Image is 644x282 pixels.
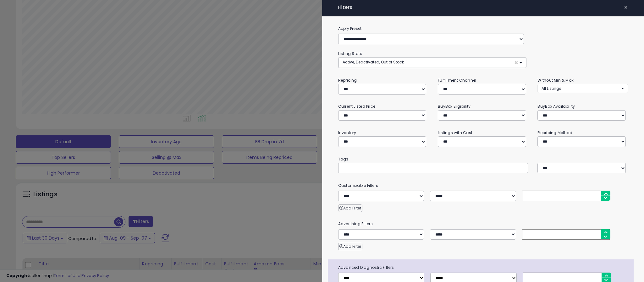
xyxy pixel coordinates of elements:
[537,104,575,109] small: BuyBox Availability
[343,59,404,65] span: Active, Deactivated, Out of Stock
[338,130,356,135] small: Inventory
[333,220,633,227] small: Advertising Filters
[542,86,561,91] span: All Listings
[624,3,628,12] span: ×
[537,84,628,93] button: All Listings
[438,130,472,135] small: Listings with Cost
[537,78,574,83] small: Without Min & Max
[333,25,633,32] label: Apply Preset:
[338,51,362,56] small: Listing State
[621,3,630,12] button: ×
[537,130,572,135] small: Repricing Method
[333,156,633,163] small: Tags
[338,104,375,109] small: Current Listed Price
[438,78,476,83] small: Fulfillment Channel
[333,264,634,271] span: Advanced Diagnostic Filters
[338,5,628,10] h4: Filters
[338,78,357,83] small: Repricing
[333,182,633,189] small: Customizable Filters
[339,57,526,68] button: Active, Deactivated, Out of Stock ×
[338,204,362,212] button: Add Filter
[514,59,518,66] span: ×
[338,243,362,250] button: Add Filter
[438,104,471,109] small: BuyBox Eligibility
